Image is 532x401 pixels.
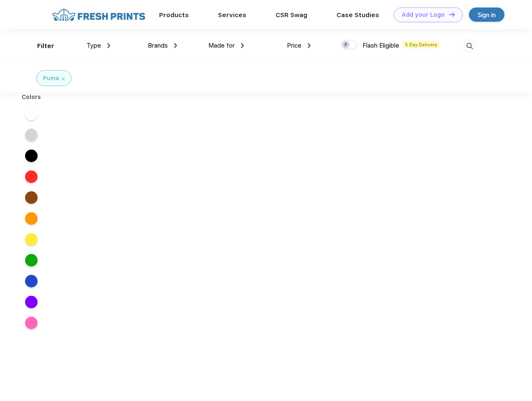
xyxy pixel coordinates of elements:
[37,41,54,51] div: Filter
[15,93,48,102] div: Colors
[287,42,301,49] span: Price
[174,43,177,48] img: dropdown.png
[308,43,311,48] img: dropdown.png
[148,42,168,49] span: Brands
[362,42,399,49] span: Flash Eligible
[218,11,246,19] a: Services
[86,42,101,49] span: Type
[463,39,476,53] img: desktop_search.svg
[403,41,440,48] span: 5 Day Delivery
[276,11,307,19] a: CSR Swag
[62,77,65,80] img: filter_cancel.svg
[159,11,189,19] a: Products
[402,11,445,18] div: Add your Logo
[241,43,244,48] img: dropdown.png
[107,43,110,48] img: dropdown.png
[43,74,59,83] div: Puma
[469,8,504,22] a: Sign in
[208,42,235,49] span: Made for
[478,10,496,20] div: Sign in
[449,12,455,17] img: DT
[50,8,148,22] img: fo%20logo%202.webp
